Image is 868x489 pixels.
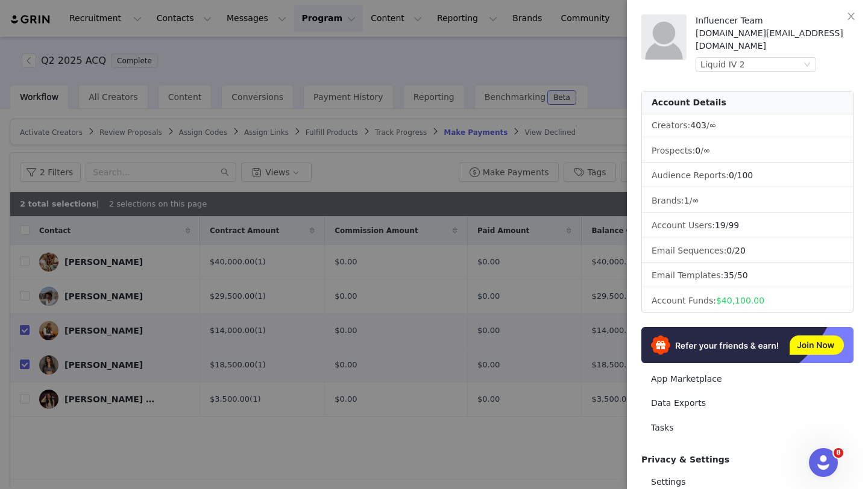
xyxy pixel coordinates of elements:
[696,27,854,52] div: [DOMAIN_NAME][EMAIL_ADDRESS][DOMAIN_NAME]
[728,220,739,230] span: 99
[723,270,747,280] span: /
[642,140,853,163] li: Prospects:
[641,327,854,363] img: Refer & Earn
[652,96,843,109] div: Account Details
[834,448,843,458] span: 8
[695,146,700,155] span: 0
[642,114,853,137] li: Creators:
[684,196,699,205] span: /
[642,164,853,187] li: Audience Reports: /
[696,14,854,27] div: Influencer Team
[641,14,687,60] img: placeholder-profile.jpg
[690,120,716,130] span: /
[703,146,711,155] span: ∞
[709,120,717,130] span: ∞
[641,392,854,414] a: Data Exports
[690,120,706,130] span: 403
[729,170,734,180] span: 0
[809,448,838,477] iframe: Intercom live chat
[641,368,854,390] a: App Marketplace
[737,270,748,280] span: 50
[642,264,853,287] li: Email Templates:
[692,196,699,205] span: ∞
[726,246,732,255] span: 0
[642,240,853,263] li: Email Sequences:
[642,290,853,312] li: Account Funds:
[715,220,739,230] span: /
[684,196,690,205] span: 1
[641,417,854,439] a: Tasks
[641,455,729,464] span: Privacy & Settings
[700,58,745,71] div: Liquid IV 2
[735,246,746,255] span: 20
[695,146,710,155] span: /
[846,11,856,21] i: icon: close
[716,296,764,305] span: $40,100.00
[737,170,753,180] span: 100
[715,220,726,230] span: 19
[642,190,853,213] li: Brands:
[726,246,745,255] span: /
[642,214,853,237] li: Account Users:
[804,61,811,69] i: icon: down
[723,270,734,280] span: 35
